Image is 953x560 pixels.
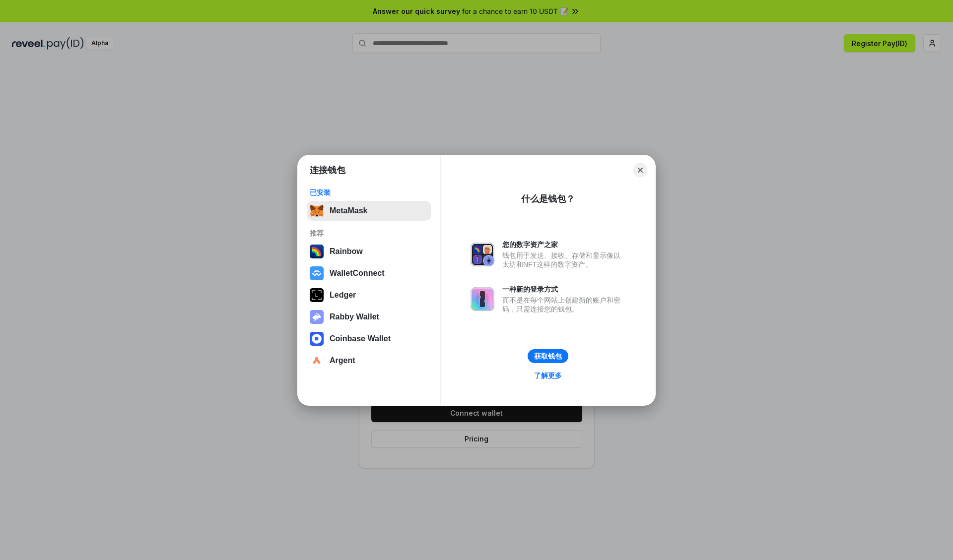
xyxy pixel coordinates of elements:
[330,312,379,321] div: Rabby Wallet
[534,352,562,361] div: 获取钱包
[534,371,562,380] div: 了解更多
[307,285,431,305] button: Ledger
[307,329,431,349] button: Coinbase Wallet
[310,266,324,280] img: svg+xml,%3Csvg%20width%3D%2228%22%20height%3D%2228%22%20viewBox%3D%220%200%2028%2028%22%20fill%3D...
[502,285,625,294] div: 一种新的登录方式
[330,334,391,343] div: Coinbase Wallet
[502,296,625,313] div: 而不是在每个网站上创建新的账户和密码，只需连接您的钱包。
[471,287,494,311] img: svg+xml,%3Csvg%20xmlns%3D%22http%3A%2F%2Fwww.w3.org%2F2000%2Fsvg%22%20fill%3D%22none%22%20viewBox...
[310,204,324,218] img: svg+xml,%3Csvg%20fill%3D%22none%22%20height%3D%2233%22%20viewBox%3D%220%200%2035%2033%22%20width%...
[310,354,324,368] img: svg+xml,%3Csvg%20width%3D%2228%22%20height%3D%2228%22%20viewBox%3D%220%200%2028%2028%22%20fill%3D...
[310,229,428,238] div: 推荐
[310,245,324,258] img: svg+xml,%3Csvg%20width%3D%22120%22%20height%3D%22120%22%20viewBox%3D%220%200%20120%20120%22%20fil...
[307,351,431,371] button: Argent
[330,291,356,300] div: Ledger
[502,251,625,269] div: 钱包用于发送、接收、存储和显示像以太坊和NFT这样的数字资产。
[307,307,431,327] button: Rabby Wallet
[310,164,345,176] h1: 连接钱包
[330,356,355,365] div: Argent
[471,243,494,266] img: svg+xml,%3Csvg%20xmlns%3D%22http%3A%2F%2Fwww.w3.org%2F2000%2Fsvg%22%20fill%3D%22none%22%20viewBox...
[307,263,431,283] button: WalletConnect
[307,201,431,221] button: MetaMask
[310,188,428,197] div: 已安装
[310,288,324,302] img: svg+xml,%3Csvg%20xmlns%3D%22http%3A%2F%2Fwww.w3.org%2F2000%2Fsvg%22%20width%3D%2228%22%20height%3...
[521,193,575,205] div: 什么是钱包？
[330,269,385,278] div: WalletConnect
[307,242,431,261] button: Rainbow
[502,240,625,249] div: 您的数字资产之家
[633,163,647,177] button: Close
[528,369,568,382] a: 了解更多
[528,349,568,363] button: 获取钱包
[310,310,324,324] img: svg+xml,%3Csvg%20xmlns%3D%22http%3A%2F%2Fwww.w3.org%2F2000%2Fsvg%22%20fill%3D%22none%22%20viewBox...
[330,247,363,256] div: Rainbow
[330,206,367,215] div: MetaMask
[310,332,324,346] img: svg+xml,%3Csvg%20width%3D%2228%22%20height%3D%2228%22%20viewBox%3D%220%200%2028%2028%22%20fill%3D...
